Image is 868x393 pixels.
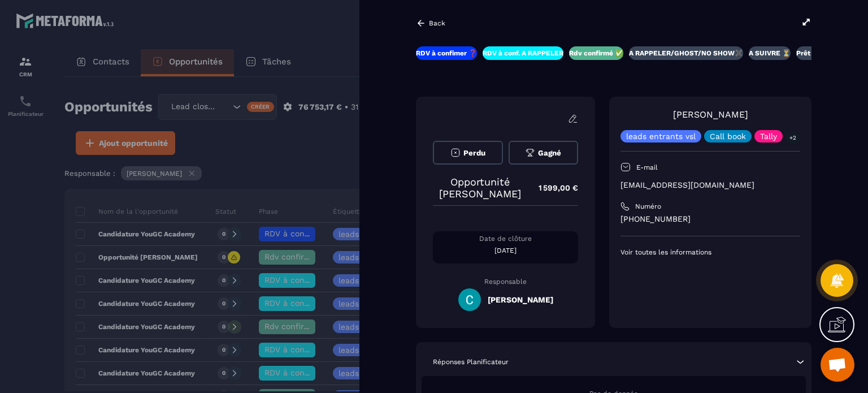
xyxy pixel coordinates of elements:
p: leads entrants vsl [626,132,696,140]
p: A RAPPELER/GHOST/NO SHOW✖️ [629,49,743,58]
p: RDV à confimer ❓ [416,49,477,58]
p: Date de clôture [433,234,578,243]
p: [DATE] [433,246,578,255]
p: Numéro [635,202,661,211]
p: [EMAIL_ADDRESS][DOMAIN_NAME] [620,180,800,191]
p: Prêt à acheter 🎰 [796,49,853,58]
p: E-mail [636,163,658,172]
p: [PHONE_NUMBER] [620,214,800,224]
span: Perdu [463,149,485,157]
p: RDV à conf. A RAPPELER [483,49,563,58]
h5: [PERSON_NAME] [488,295,553,304]
p: Rdv confirmé ✅ [569,49,623,58]
p: Voir toutes les informations [620,248,800,257]
p: Réponses Planificateur [433,357,509,366]
p: 1 599,00 € [527,177,578,199]
p: Back [429,19,445,27]
p: Tally [760,132,777,140]
p: Call book [710,132,746,140]
p: Responsable [433,278,578,286]
div: Ouvrir le chat [821,348,854,382]
a: [PERSON_NAME] [673,109,748,120]
p: A SUIVRE ⏳ [749,49,791,58]
button: Gagné [509,141,579,165]
button: Perdu [433,141,503,165]
p: Opportunité [PERSON_NAME] [433,176,527,200]
p: +2 [785,132,800,144]
span: Gagné [538,149,561,157]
